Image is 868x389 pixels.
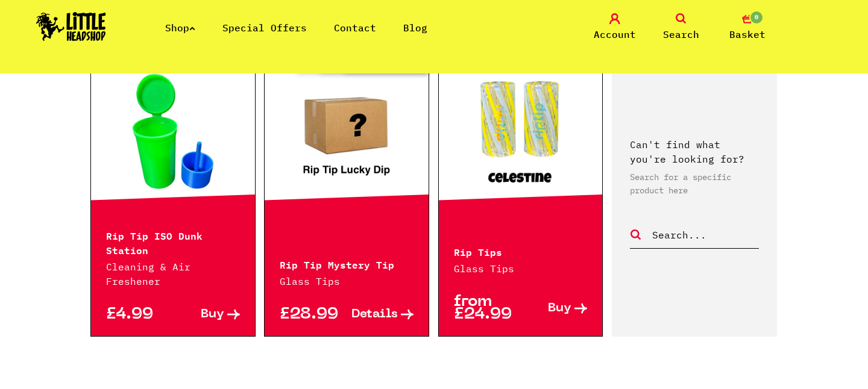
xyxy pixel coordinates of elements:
[403,22,427,34] a: Blog
[222,22,307,34] a: Special Offers
[280,308,347,321] p: £28.99
[651,227,759,243] input: Search...
[548,302,571,315] span: Buy
[201,308,224,321] span: Buy
[36,12,106,41] img: Little Head Shop Logo
[265,71,429,191] a: Out of Stock Hurry! Low Stock Sorry! Out of Stock!
[630,137,759,166] p: Can't find what you're looking for?
[651,13,711,42] a: Search
[334,22,376,34] a: Contact
[106,260,240,288] p: Cleaning & Air Freshener
[280,257,414,271] p: Rip Tip Mystery Tip
[663,27,699,42] span: Search
[280,274,414,288] p: Glass Tips
[347,308,414,321] a: Details
[717,13,778,42] a: 0 Basket
[749,10,764,25] span: 0
[173,308,240,321] a: Buy
[106,228,240,257] p: Rip Tip ISO Dunk Station
[594,27,636,42] span: Account
[165,22,195,34] a: Shop
[521,296,588,321] a: Buy
[351,308,398,321] span: Details
[630,170,759,197] p: Search for a specific product here
[729,27,766,42] span: Basket
[106,308,173,321] p: £4.99
[454,296,521,321] p: from £24.99
[454,261,588,276] p: Glass Tips
[454,244,588,258] p: Rip Tips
